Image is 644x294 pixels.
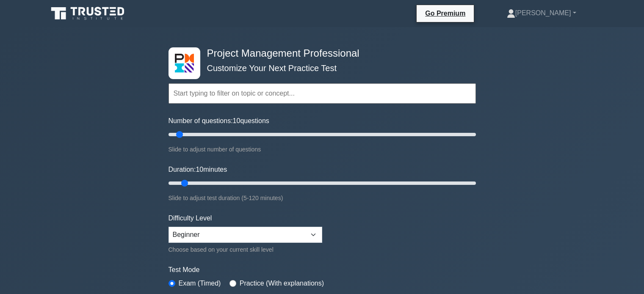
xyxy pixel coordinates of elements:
label: Duration: minutes [169,165,227,175]
div: Choose based on your current skill level [169,245,322,255]
input: Start typing to filter on topic or concept... [169,83,476,104]
a: [PERSON_NAME] [486,5,597,22]
label: Exam (Timed) [179,278,221,289]
a: Go Premium [420,8,470,19]
div: Slide to adjust number of questions [169,144,476,154]
span: 10 [233,117,240,124]
label: Practice (With explanations) [240,278,324,289]
label: Difficulty Level [169,213,212,223]
span: 10 [196,166,203,173]
div: Slide to adjust test duration (5-120 minutes) [169,193,476,203]
label: Number of questions: questions [169,116,269,126]
label: Test Mode [169,265,476,275]
h4: Project Management Professional [204,47,434,60]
